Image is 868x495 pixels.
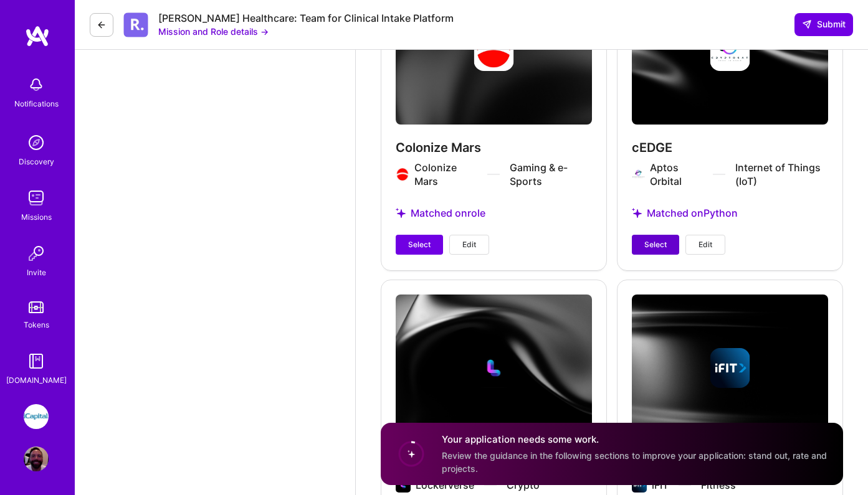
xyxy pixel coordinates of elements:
i: icon LeftArrowDark [97,20,107,30]
a: iCapital: Building an Alternative Investment Marketplace [21,404,52,429]
div: [DOMAIN_NAME] [6,374,67,387]
h4: Your application needs some work. [442,433,828,446]
span: Review the guidance in the following sections to improve your application: stand out, rate and pr... [442,450,827,474]
button: Submit [794,13,853,35]
img: guide book [24,349,49,374]
img: teamwork [24,186,49,210]
img: iCapital: Building an Alternative Investment Marketplace [24,404,49,429]
button: Edit [685,235,725,255]
div: Notifications [14,97,59,110]
button: Select [632,235,679,255]
span: Select [644,239,667,250]
div: Missions [21,210,52,224]
img: logo [25,25,50,47]
img: tokens [29,301,44,313]
a: User Avatar [21,446,52,471]
button: Mission and Role details → [158,25,269,38]
div: Discovery [19,155,54,168]
img: Invite [24,241,49,266]
div: Tokens [24,318,49,331]
img: Company Logo [123,12,148,37]
button: Select [396,235,443,255]
span: Select [408,239,431,250]
span: Edit [462,239,476,250]
img: discovery [24,130,49,155]
img: User Avatar [24,446,49,471]
span: Edit [699,239,712,250]
div: [PERSON_NAME] Healthcare: Team for Clinical Intake Platform [158,12,454,25]
button: Edit [449,235,489,255]
span: Submit [802,18,846,31]
div: Invite [27,266,46,279]
i: icon SendLight [802,19,812,29]
img: bell [24,72,49,97]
